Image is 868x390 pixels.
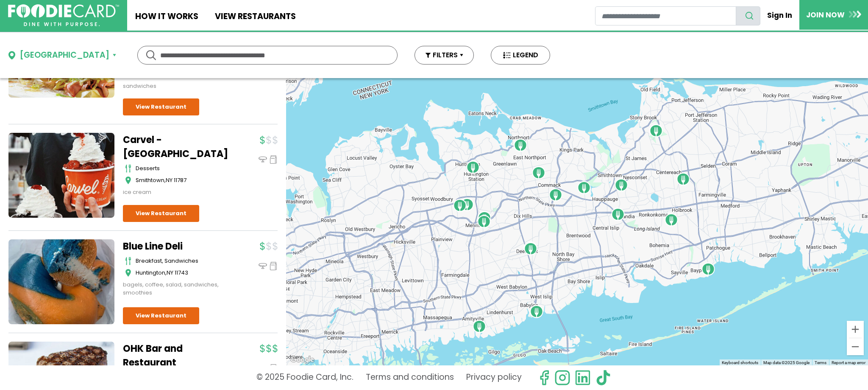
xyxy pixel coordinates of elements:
span: Huntington [136,269,165,277]
div: Blue Line Deli [460,198,474,211]
span: 11787 [174,176,186,184]
div: Mama Angelina's [611,208,625,221]
button: [GEOGRAPHIC_DATA] [8,49,116,62]
div: The Wine Cellar on Main [514,138,527,152]
a: View Restaurant [123,98,199,115]
img: dinein_icon.svg [259,155,267,164]
img: cutlery_icon.svg [125,164,131,173]
div: Rita's - Deer Park [523,241,537,255]
a: View Restaurant [123,205,199,222]
img: map_icon.svg [125,269,131,277]
div: Edible Arrangements - Melville [478,211,491,224]
span: 11743 [175,269,188,277]
div: desserts [136,164,229,173]
a: Carvel - [GEOGRAPHIC_DATA] [123,133,229,161]
div: The Whisk Bakery - Smithtown [577,181,591,194]
div: Carvel - Deer Park [524,242,537,255]
div: sandwiches [123,82,229,90]
div: Boxcar Burgers [665,213,678,227]
button: search [736,6,760,25]
img: Google [288,354,316,365]
img: pickup_icon.svg [269,262,278,270]
div: Breakfast, Sandwiches [136,257,229,265]
div: , [136,176,229,185]
a: Terms and conditions [366,370,454,386]
img: cutlery_icon.svg [125,257,131,265]
img: FoodieCard; Eat, Drink, Save, Donate [8,4,119,27]
img: linkedin.svg [575,370,591,386]
div: OHK Bar and Restaurant [453,199,467,212]
button: Zoom in [847,321,864,338]
span: Smithtown [136,176,164,184]
span: NY [166,176,172,184]
div: ice cream [123,188,229,196]
span: Map data ©2025 Google [763,360,810,365]
img: dinein_icon.svg [259,262,267,270]
div: Emilia's Bakehouse - East Northport [532,166,545,180]
div: Marino & Son Meats [676,172,690,186]
a: Terms [815,360,826,365]
span: NY [167,269,173,277]
div: Emilia's Bakehouse - Melville [477,215,491,228]
a: View Restaurant [123,307,199,324]
button: FILTERS [415,46,474,65]
input: restaurant search [595,6,736,25]
a: Report a map error [832,360,865,365]
div: Edible Arrangements - Bayport [701,262,715,276]
button: Keyboard shortcuts [722,360,758,366]
div: , [136,269,229,277]
a: Open this area in Google Maps (opens a new window) [288,354,316,365]
div: Jersey Mike's - Stonybrook [649,124,663,137]
svg: check us out on facebook [536,370,552,386]
img: dinein_icon.svg [259,364,267,373]
img: pickup_icon.svg [269,364,278,373]
a: Blue Line Deli [123,239,229,253]
div: Carvel - Smithtown [615,178,628,192]
div: Bagel Works [466,160,480,174]
a: Privacy policy [466,370,522,386]
img: pickup_icon.svg [269,155,278,164]
button: Zoom out [847,338,864,355]
div: [GEOGRAPHIC_DATA] [19,49,109,62]
a: OHK Bar and Restaurant [123,342,229,370]
div: Doughology Donuts & Coffee - Babylon [530,305,543,318]
div: bagels, coffee, salad, sandwiches, smoothies [123,281,229,297]
div: Pastrami N Friends [549,188,562,202]
button: LEGEND [491,46,550,65]
div: Salted. on the Harbor [513,138,527,152]
img: tiktok.svg [595,370,611,386]
p: © 2025 Foodie Card, Inc. [256,370,353,386]
div: Cornucopia's Noshery Inc. [473,320,486,333]
img: map_icon.svg [125,176,131,185]
a: Sign In [760,6,799,25]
